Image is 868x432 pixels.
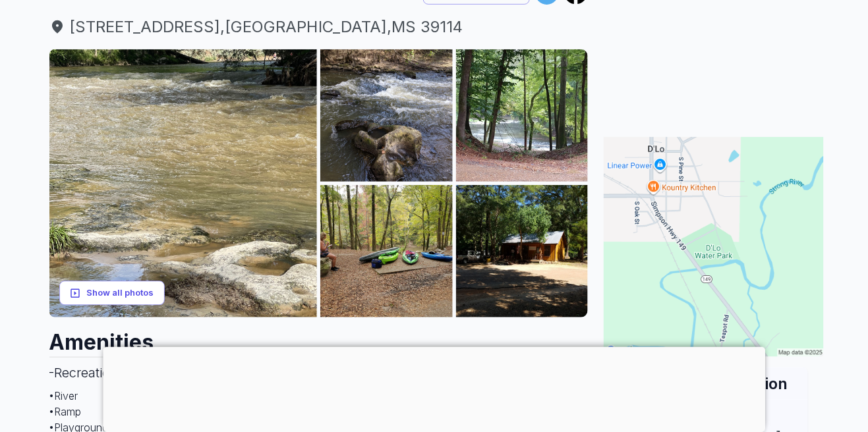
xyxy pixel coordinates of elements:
h2: Amenities [49,317,589,357]
a: [STREET_ADDRESS],[GEOGRAPHIC_DATA],MS 39114 [49,15,589,39]
iframe: Advertisement [103,347,765,429]
h3: - Recreational Facilities [49,357,589,388]
img: AAcXr8qOu2Ujd041-mllxvW3aRCOJGVaN0k7U3cUPX4pnM1rLzyJu0xs1VNL0I5IDphFTMHflRuwtNTD8AtTqPAjTLeHRDGiJ... [49,49,318,317]
img: AAcXr8rV1-P1bWrddxDXaxZu2gmdRZV7wgSO-x5wppB7XXsNH7vZeBvOc9av-XByN4qmbRo4we9CThZ_jYfhhIWnmJcKUU61r... [320,49,453,182]
img: AAcXr8rSnomOuS87l7b69Oc-vSy5U87qa_77_K8o-OOPZdt0JW9nrJux3AqF-4Oz1S0X1qONkFftqqEDzrXpBcm5_rmaJhMtB... [456,49,589,182]
img: Map for D'Lo Water Park [604,137,824,357]
button: Show all photos [59,281,165,306]
span: • River [49,389,78,402]
span: • Ramp [49,405,82,418]
img: AAcXr8pY-VIN0JyOlyZ52_SbB54Dkt5dOOxJ2GCnPFIyivpXzrryS9ZwR-Z9Ovp705KErMN2c6AWPtx3LyccK3d8U33qKMSeD... [456,185,589,317]
span: [STREET_ADDRESS] , [GEOGRAPHIC_DATA] , MS 39114 [49,15,589,39]
img: AAcXr8q8G3gyWnDPS70gZ0ax_XlNGUWm7sBaWMsDXcHUQ_fq3GChmMt9ZpcN7anu7i7VOD8_sboRTwie1IaHkgAQQurHfST1s... [320,185,453,317]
